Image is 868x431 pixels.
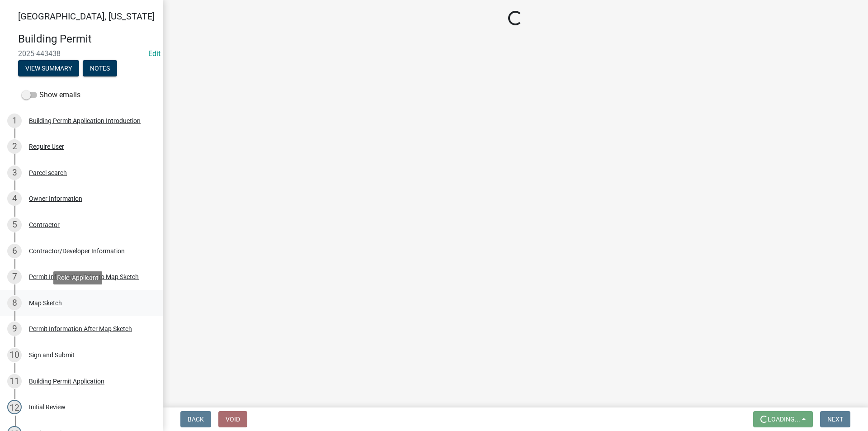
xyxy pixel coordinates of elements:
[29,326,132,332] div: Permit Information After Map Sketch
[29,195,82,202] div: Owner Information
[180,411,211,427] button: Back
[7,322,22,336] div: 9
[29,378,104,384] div: Building Permit Application
[18,65,79,72] wm-modal-confirm: Summary
[7,374,22,388] div: 11
[53,271,102,284] div: Role: Applicant
[22,90,80,100] label: Show emails
[148,49,160,58] a: Edit
[7,296,22,310] div: 8
[29,352,75,358] div: Sign and Submit
[7,114,22,128] div: 1
[83,60,117,76] button: Notes
[218,411,247,427] button: Void
[83,65,117,72] wm-modal-confirm: Notes
[29,404,66,410] div: Initial Review
[18,11,155,22] span: [GEOGRAPHIC_DATA], [US_STATE]
[18,33,156,46] h4: Building Permit
[18,60,79,76] button: View Summary
[29,248,125,254] div: Contractor/Developer Information
[29,274,139,280] div: Permit Information Prior to Map Sketch
[768,416,800,423] span: Loading...
[7,244,22,258] div: 6
[7,191,22,206] div: 4
[29,300,62,306] div: Map Sketch
[7,218,22,232] div: 5
[820,411,850,427] button: Next
[29,222,60,228] div: Contractor
[18,49,145,58] span: 2025-443438
[7,400,22,414] div: 12
[7,348,22,362] div: 10
[188,416,204,423] span: Back
[7,270,22,284] div: 7
[148,49,160,58] wm-modal-confirm: Edit Application Number
[7,139,22,154] div: 2
[29,143,64,150] div: Require User
[29,170,67,176] div: Parcel search
[827,416,843,423] span: Next
[29,118,141,124] div: Building Permit Application Introduction
[7,166,22,180] div: 3
[753,411,813,427] button: Loading...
